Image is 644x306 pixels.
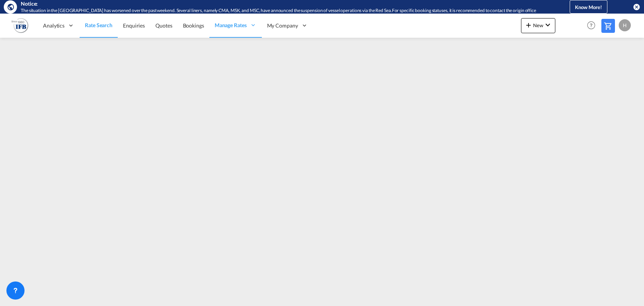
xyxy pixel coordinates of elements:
div: Manage Rates [209,13,262,38]
img: b628ab10256c11eeb52753acbc15d091.png [11,17,28,34]
button: icon-plus 400-fgNewicon-chevron-down [521,18,555,33]
div: Help [585,19,601,32]
span: My Company [267,22,298,29]
div: Analytics [38,13,80,38]
a: Enquiries [118,13,150,38]
md-icon: icon-chevron-down [543,20,552,29]
span: Analytics [43,22,65,29]
span: Quotes [155,22,172,29]
span: Enquiries [123,22,145,29]
a: Bookings [178,13,209,38]
span: Help [585,19,598,32]
span: Bookings [183,22,204,29]
div: My Company [262,13,313,38]
a: Quotes [150,13,177,38]
div: H [619,19,631,31]
a: Rate Search [80,13,118,38]
span: Manage Rates [215,22,247,29]
div: The situation in the Red Sea has worsened over the past weekend. Several liners, namely CMA, MSK,... [21,8,545,14]
button: icon-close-circle [633,3,640,11]
span: Know More! [575,4,602,10]
span: New [524,22,552,28]
md-icon: icon-earth [7,3,14,11]
span: Rate Search [85,22,112,28]
md-icon: icon-plus 400-fg [524,20,533,29]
